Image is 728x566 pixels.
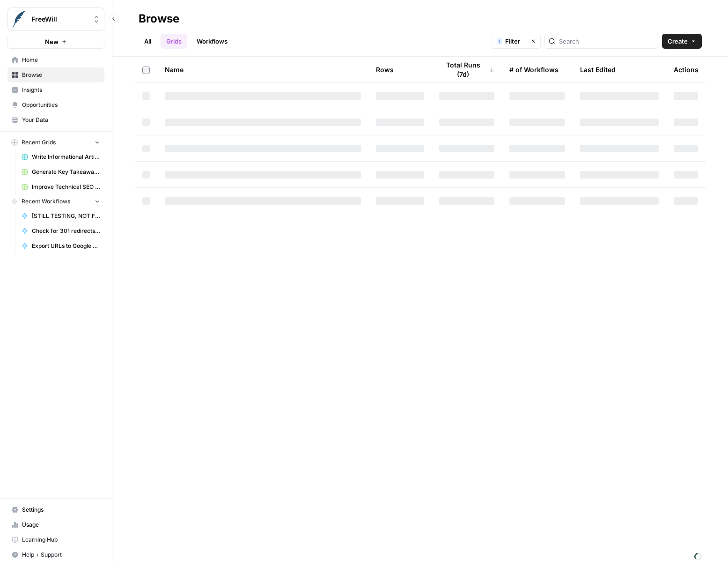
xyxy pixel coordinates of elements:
[22,197,70,206] span: Recent Workflows
[22,138,56,147] span: Recent Grids
[674,57,699,82] div: Actions
[7,82,104,97] a: Insights
[7,35,104,49] button: New
[22,506,100,514] span: Settings
[32,242,100,250] span: Export URLs to Google Sheets
[17,164,104,179] a: Generate Key Takeaways from Webinar Transcripts
[22,86,100,94] span: Insights
[22,71,100,79] span: Browse
[498,37,501,45] span: 1
[32,183,100,191] span: Improve Technical SEO for Page
[22,521,100,529] span: Usage
[7,7,104,31] button: Workspace: FreeWill
[491,34,526,49] button: 1Filter
[17,179,104,194] a: Improve Technical SEO for Page
[7,532,104,547] a: Learning Hub
[161,34,187,49] a: Grids
[17,149,104,164] a: Write Informational Articles
[7,97,104,112] a: Opportunities
[17,223,104,238] a: Check for 301 redirects in website directory
[505,37,520,46] span: Filter
[668,37,688,46] span: Create
[22,551,100,559] span: Help + Support
[22,536,100,544] span: Learning Hub
[22,56,100,64] span: Home
[17,209,104,223] a: [STILL TESTING, NOT FUNCTIONAL] Check for 301 redirects on website
[439,57,494,82] div: Total Runs (7d)
[509,57,559,82] div: # of Workflows
[7,112,104,127] a: Your Data
[7,67,104,82] a: Browse
[31,15,88,24] span: FreeWill
[32,153,100,161] span: Write Informational Articles
[559,37,654,46] input: Search
[7,194,104,209] button: Recent Workflows
[7,52,104,67] a: Home
[7,502,104,517] a: Settings
[11,11,28,28] img: FreeWill Logo
[139,34,157,49] a: All
[32,212,100,220] span: [STILL TESTING, NOT FUNCTIONAL] Check for 301 redirects on website
[580,57,616,82] div: Last Edited
[22,116,100,124] span: Your Data
[32,227,100,235] span: Check for 301 redirects in website directory
[22,101,100,109] span: Opportunities
[662,34,702,49] button: Create
[497,37,502,45] div: 1
[32,168,100,176] span: Generate Key Takeaways from Webinar Transcripts
[165,57,361,82] div: Name
[7,547,104,562] button: Help + Support
[139,11,179,26] div: Browse
[191,34,233,49] a: Workflows
[7,517,104,532] a: Usage
[45,37,59,46] span: New
[7,135,104,149] button: Recent Grids
[376,57,394,82] div: Rows
[17,238,104,253] a: Export URLs to Google Sheets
